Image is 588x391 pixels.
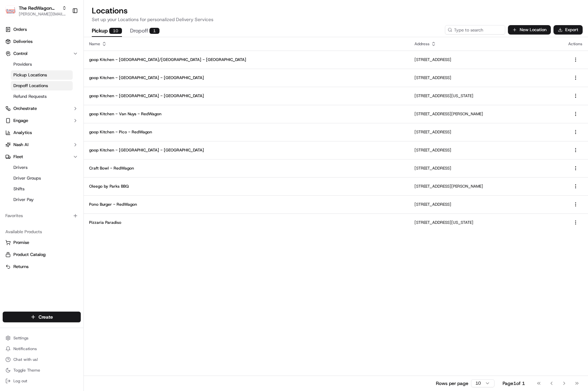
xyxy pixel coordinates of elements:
[13,357,38,362] span: Chat with us!
[13,142,28,148] span: Nash AI
[13,186,24,192] span: Shifts
[13,240,29,246] span: Promise
[11,92,73,101] a: Refund Requests
[13,106,37,112] span: Orchestrate
[13,197,34,203] span: Driver Pay
[17,43,121,50] input: Got a question? Start typing here...
[3,226,81,237] div: Available Products
[89,75,404,80] p: goop Kitchen - [GEOGRAPHIC_DATA] - [GEOGRAPHIC_DATA]
[89,129,404,135] p: goop Kitchen - Pico - RedWagon
[3,249,81,260] button: Product Catalog
[13,118,28,124] span: Engage
[13,26,27,32] span: Orders
[3,237,81,248] button: Promise
[5,252,78,258] a: Product Catalog
[47,113,81,119] a: Powered byPylon
[11,184,73,194] a: Shifts
[11,174,73,183] a: Driver Groups
[568,41,583,47] div: Actions
[89,111,404,117] p: goop Kitchen - Van Nuys - RedWagon
[13,154,23,160] span: Fleet
[23,64,110,71] div: Start new chat
[13,346,37,351] span: Notifications
[553,25,583,35] button: Export
[414,147,558,153] p: [STREET_ADDRESS]
[7,64,19,76] img: 1736555255976-a54dd68f-1ca7-489b-9aae-adbdc363a1c4
[11,195,73,204] a: Driver Pay
[4,94,54,107] a: 📗Knowledge Base
[414,93,558,99] p: [STREET_ADDRESS][US_STATE]
[19,11,67,17] button: [PERSON_NAME][EMAIL_ADDRESS][DOMAIN_NAME]
[3,151,81,162] button: Fleet
[89,166,404,171] p: Craft Bowl - RedWagon
[39,314,53,320] span: Create
[436,380,468,387] p: Rows per page
[89,41,404,47] div: Name
[109,28,122,34] div: 10
[89,202,404,207] p: Pono Burger - RedWagon
[13,252,46,258] span: Product Catalog
[13,264,28,270] span: Returns
[57,98,62,103] div: 💻
[63,97,108,104] span: API Documentation
[3,376,81,386] button: Log out
[3,3,69,19] button: The RedWagon DeliversThe RedWagon Delivers[PERSON_NAME][EMAIL_ADDRESS][DOMAIN_NAME]
[5,240,78,246] a: Promise
[3,261,81,272] button: Returns
[13,175,41,181] span: Driver Groups
[414,75,558,80] p: [STREET_ADDRESS]
[19,5,59,11] button: The RedWagon Delivers
[89,147,404,153] p: goop Kitchen - [GEOGRAPHIC_DATA] - [GEOGRAPHIC_DATA]
[3,210,81,221] div: Favorites
[13,51,27,57] span: Control
[13,368,40,373] span: Toggle Theme
[414,184,558,189] p: [STREET_ADDRESS][PERSON_NAME]
[3,355,81,364] button: Chat with us!
[3,24,81,35] a: Orders
[414,41,558,47] div: Address
[89,184,404,189] p: Oleego by Parks BBQ
[11,70,73,80] a: Pickup Locations
[3,103,81,114] button: Orchestrate
[92,25,122,37] button: Pickup
[89,220,404,225] p: Pizzaria Paradiso
[414,57,558,62] p: [STREET_ADDRESS]
[13,72,47,78] span: Pickup Locations
[13,165,27,171] span: Drivers
[89,57,404,62] p: goop Kitchen - [GEOGRAPHIC_DATA]/[GEOGRAPHIC_DATA] - [GEOGRAPHIC_DATA]
[13,39,32,45] span: Deliveries
[414,220,558,225] p: [STREET_ADDRESS][US_STATE]
[92,16,580,23] p: Set up your Locations for personalized Delivery Services
[3,127,81,138] a: Analytics
[13,97,51,104] span: Knowledge Base
[67,114,81,119] span: Pylon
[11,60,73,69] a: Providers
[13,335,28,341] span: Settings
[114,66,122,74] button: Start new chat
[414,166,558,171] p: [STREET_ADDRESS]
[5,264,78,270] a: Returns
[3,344,81,353] button: Notifications
[3,115,81,126] button: Engage
[3,312,81,322] button: Create
[149,28,159,34] div: 1
[11,163,73,172] a: Drivers
[13,83,48,89] span: Dropoff Locations
[7,7,20,20] img: Nash
[11,81,73,90] a: Dropoff Locations
[445,25,505,35] input: Type to search
[13,130,32,136] span: Analytics
[3,48,81,59] button: Control
[3,139,81,150] button: Nash AI
[414,129,558,135] p: [STREET_ADDRESS]
[23,71,85,76] div: We're available if you need us!
[54,94,110,107] a: 💻API Documentation
[7,98,12,103] div: 📗
[414,111,558,117] p: [STREET_ADDRESS][PERSON_NAME]
[130,25,159,37] button: Dropoff
[508,25,551,35] button: New Location
[89,93,404,99] p: goop Kitchen - [GEOGRAPHIC_DATA] - [GEOGRAPHIC_DATA]
[92,5,580,16] h2: Locations
[13,378,27,384] span: Log out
